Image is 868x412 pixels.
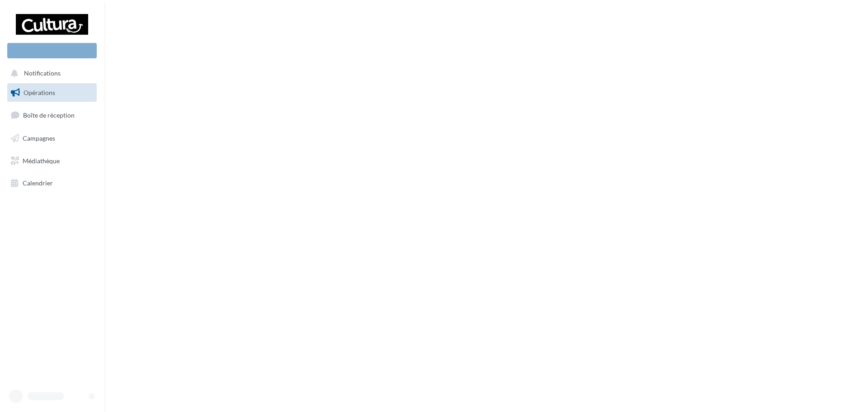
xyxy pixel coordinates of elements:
a: Campagnes [5,129,99,148]
span: Boîte de réception [23,111,75,119]
a: Médiathèque [5,152,99,170]
span: Opérations [24,89,55,96]
div: Nouvelle campagne [7,43,97,58]
a: Calendrier [5,174,99,193]
a: Opérations [5,83,99,102]
span: Calendrier [23,179,53,187]
span: Notifications [24,70,61,77]
span: Médiathèque [23,156,60,164]
a: Boîte de réception [5,105,99,125]
span: Campagnes [23,134,55,142]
